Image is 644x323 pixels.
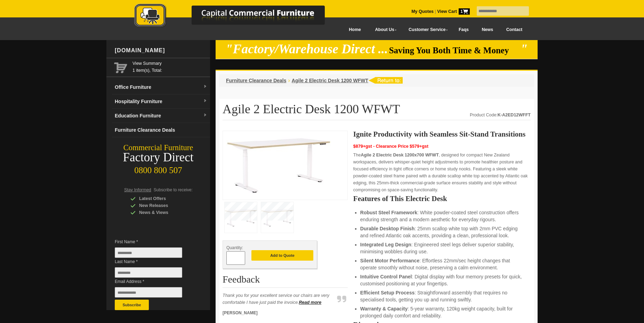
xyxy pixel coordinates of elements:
img: dropdown [203,99,207,103]
a: Office Furnituredropdown [112,80,210,94]
a: Capital Commercial Furniture Logo [115,3,359,31]
p: The , designed for compact New Zealand workspaces, delivers whisper-quiet height adjustments to p... [353,152,531,193]
h2: Feedback [223,274,348,288]
a: News [475,22,500,38]
h2: Ignite Productivity with Seamless Sit-Stand Transitions [353,131,531,138]
strong: Agile 2 Electric Desk 1200x700 WFWT [361,153,438,157]
li: › [288,77,290,84]
a: View Cart1 [436,9,470,14]
a: Contact [500,22,529,38]
strong: Integrated Leg Design [360,242,411,247]
li: : 5-year warranty, 120kg weight capacity, built for prolonged daily comfort and reliability. [360,305,524,319]
input: Last Name * [115,267,182,278]
strong: View Cart [437,9,470,14]
p: Thank you for your excellent service our chairs are very comfortable I have just paid the invoice. [223,292,334,306]
a: Agile 2 Electric Desk 1200 WFWT [292,78,368,83]
button: Subscribe [115,300,149,310]
span: Stay Informed [124,187,151,192]
span: 1 item(s), Total: [132,60,207,73]
li: : Straightforward assembly that requires no specialised tools, getting you up and running swiftly. [360,289,524,303]
div: 0800 800 507 [106,162,210,175]
a: About Us [368,22,401,38]
div: [DOMAIN_NAME] [112,40,210,61]
input: Email Address * [115,287,182,298]
em: "Factory/Warehouse Direct ... [226,42,388,56]
li: : Digital display with four memory presets for quick, customised positioning at your fingertips. [360,273,524,287]
div: Latest Offers [130,195,196,202]
strong: Durable Desktop Finish [360,226,414,231]
li: : 25mm scallop white top with 2mm PVC edging and refined Atlantic oak accents, providing a clean,... [360,225,524,239]
img: dropdown [203,113,207,117]
a: View Summary [132,60,207,67]
span: First Name * [115,238,193,245]
span: Email Address * [115,278,193,285]
img: Capital Commercial Furniture Logo [115,3,359,29]
a: Furniture Clearance Deals [112,123,210,137]
div: Product Code: [470,111,531,118]
input: First Name * [115,247,182,258]
li: : Effortless 22mm/sec height changes that operate smoothly without noise, preserving a calm envir... [360,257,524,271]
span: 1 [459,8,470,15]
li: : Engineered steel legs deliver superior stability, minimising wobbles during use. [360,241,524,255]
div: New Releases [130,202,196,209]
div: News & Views [130,209,196,216]
span: Saving You Both Time & Money [389,46,520,55]
img: Height-adjustable Agile 2 Electric Desk 1200 WFWT: strong white frame, 25mm thick top with oak ac... [226,134,331,194]
strong: Efficient Setup Process [360,290,414,295]
p: [PERSON_NAME] [223,309,334,316]
span: Subscribe to receive: [154,187,193,192]
strong: K-A2ED12WFFT [498,113,531,117]
a: Customer Service [401,22,452,38]
a: Furniture Clearance Deals [226,78,287,83]
img: return to [368,77,403,84]
li: : White powder-coated steel construction offers enduring strength and a modern aesthetic for ever... [360,209,524,223]
strong: Intuitive Control Panel [360,274,412,279]
span: Quantity: [226,245,243,250]
a: Education Furnituredropdown [112,109,210,123]
strong: Silent Motor Performance [360,258,419,263]
div: Factory Direct [106,153,210,162]
span: Last Name * [115,258,193,265]
div: Commercial Furniture [106,143,210,153]
button: Add to Quote [251,250,313,261]
a: Read more [299,300,322,305]
h1: Agile 2 Electric Desk 1200 WFWT [223,102,531,120]
img: dropdown [203,85,207,89]
em: " [521,42,528,56]
strong: Warranty & Capacity [360,306,408,312]
a: Faqs [452,22,475,38]
strong: $879+gst - Clearance Price $579+gst [353,144,428,149]
h2: Features of This Electric Desk [353,195,531,202]
a: Hospitality Furnituredropdown [112,94,210,109]
a: My Quotes [411,9,434,14]
strong: Robust Steel Framework [360,210,417,215]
